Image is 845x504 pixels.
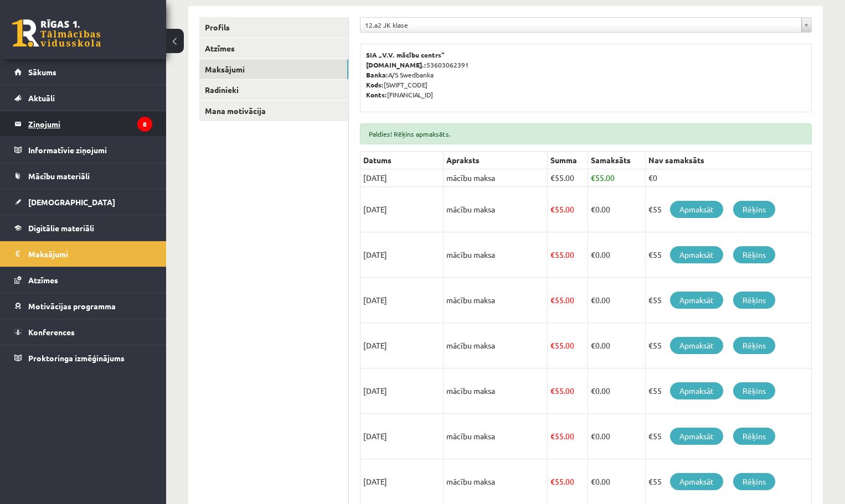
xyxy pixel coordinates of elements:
[588,323,646,368] td: 0.00
[14,189,152,215] a: [DEMOGRAPHIC_DATA]
[588,278,646,323] td: 0.00
[360,152,444,169] th: Datums
[550,295,555,305] span: €
[646,368,812,414] td: €55
[199,17,348,38] a: Profils
[646,169,812,187] td: €0
[591,250,595,259] span: €
[591,386,595,396] span: €
[14,85,152,111] a: Aktuāli
[360,169,444,187] td: [DATE]
[591,431,595,441] span: €
[14,137,152,163] a: Informatīvie ziņojumi
[14,319,152,345] a: Konferences
[550,431,555,441] span: €
[547,414,588,459] td: 55.00
[733,201,775,218] a: Rēķins
[670,201,723,218] a: Apmaksāt
[444,169,548,187] td: mācību maksa
[28,353,125,363] span: Proktoringa izmēģinājums
[670,473,723,490] a: Apmaksāt
[14,215,152,241] a: Digitālie materiāli
[199,38,348,59] a: Atzīmes
[444,414,548,459] td: mācību maksa
[14,293,152,319] a: Motivācijas programma
[360,18,811,32] a: 12.a2 JK klase
[733,428,775,445] a: Rēķins
[588,232,646,278] td: 0.00
[12,19,101,47] a: Rīgas 1. Tālmācības vidusskola
[28,197,115,207] span: [DEMOGRAPHIC_DATA]
[366,90,387,99] b: Konts:
[28,137,152,163] legend: Informatīvie ziņojumi
[360,414,444,459] td: [DATE]
[646,187,812,232] td: €55
[670,246,723,263] a: Apmaksāt
[28,241,152,267] legend: Maksājumi
[646,323,812,368] td: €55
[670,337,723,354] a: Apmaksāt
[550,204,555,214] span: €
[591,204,595,214] span: €
[444,232,548,278] td: mācību maksa
[14,59,152,85] a: Sākums
[444,278,548,323] td: mācību maksa
[14,267,152,293] a: Atzīmes
[360,278,444,323] td: [DATE]
[733,246,775,263] a: Rēķins
[28,93,55,103] span: Aktuāli
[588,368,646,414] td: 0.00
[28,223,94,233] span: Digitālie materiāli
[444,152,548,169] th: Apraksts
[670,428,723,445] a: Apmaksāt
[646,278,812,323] td: €55
[360,368,444,414] td: [DATE]
[360,123,812,144] div: Paldies! Rēķins apmaksāts.
[670,382,723,399] a: Apmaksāt
[360,232,444,278] td: [DATE]
[588,187,646,232] td: 0.00
[550,340,555,350] span: €
[588,152,646,169] th: Samaksāts
[591,173,595,183] span: €
[547,323,588,368] td: 55.00
[28,301,116,311] span: Motivācijas programma
[733,292,775,309] a: Rēķins
[365,18,797,32] span: 12.a2 JK klase
[646,414,812,459] td: €55
[646,152,812,169] th: Nav samaksāts
[444,187,548,232] td: mācību maksa
[360,323,444,368] td: [DATE]
[591,340,595,350] span: €
[588,169,646,187] td: 55.00
[547,187,588,232] td: 55.00
[28,67,56,77] span: Sākums
[360,187,444,232] td: [DATE]
[14,345,152,371] a: Proktoringa izmēģinājums
[591,295,595,305] span: €
[366,50,445,59] b: SIA „V.V. mācību centrs”
[28,275,58,285] span: Atzīmes
[670,292,723,309] a: Apmaksāt
[137,117,152,132] i: 8
[733,382,775,399] a: Rēķins
[547,232,588,278] td: 55.00
[547,152,588,169] th: Summa
[547,368,588,414] td: 55.00
[28,111,152,137] legend: Ziņojumi
[14,163,152,189] a: Mācību materiāli
[14,241,152,267] a: Maksājumi
[550,250,555,259] span: €
[591,476,595,486] span: €
[28,327,75,337] span: Konferences
[550,476,555,486] span: €
[199,80,348,100] a: Radinieki
[646,232,812,278] td: €55
[733,473,775,490] a: Rēķins
[547,169,588,187] td: 55.00
[199,59,348,80] a: Maksājumi
[366,70,388,79] b: Banka:
[28,171,90,181] span: Mācību materiāli
[588,414,646,459] td: 0.00
[366,80,384,89] b: Kods:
